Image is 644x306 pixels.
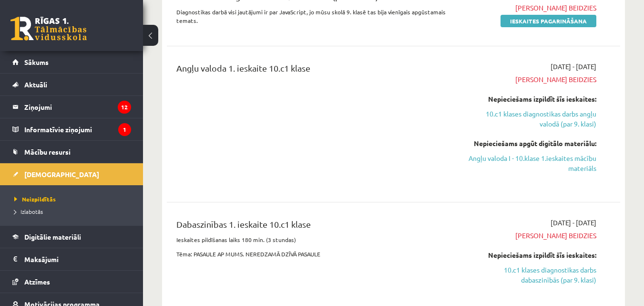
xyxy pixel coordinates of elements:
a: Atzīmes [12,271,131,293]
a: Neizpildītās [14,195,133,203]
a: Ziņojumi12 [12,96,131,118]
a: 10.c1 klases diagnostikas darbs angļu valodā (par 9. klasi) [466,109,596,129]
a: Aktuāli [12,74,131,95]
div: Angļu valoda 1. ieskaite 10.c1 klase [176,62,451,79]
a: 10.c1 klases diagnostikas darbs dabaszinībās (par 9. klasi) [466,265,596,285]
a: Rīgas 1. Tālmācības vidusskola [10,17,87,41]
i: 12 [118,101,131,114]
a: Sākums [12,51,131,73]
span: Izlabotās [14,208,43,215]
div: Dabaszinības 1. ieskaite 10.c1 klase [176,218,451,235]
legend: Maksājumi [24,248,131,270]
span: Aktuāli [24,80,47,89]
a: Mācību resursi [12,141,131,163]
p: Diagnostikas darbā visi jautājumi ir par JavaScript, jo mūsu skolā 9. klasē tas bija vienīgais ap... [176,8,451,25]
p: Ieskaites pildīšanas laiks 180 min. (3 stundas) [176,235,451,244]
a: [DEMOGRAPHIC_DATA] [12,163,131,185]
a: Angļu valoda I - 10.klase 1.ieskaites mācību materiāls [466,153,596,173]
span: [PERSON_NAME] beidzies [466,74,596,84]
a: Informatīvie ziņojumi1 [12,118,131,140]
span: [DEMOGRAPHIC_DATA] [24,170,99,179]
i: 1 [118,123,131,136]
p: Tēma: PASAULE AP MUMS. NEREDZAMĀ DZĪVĀ PASAULE [176,250,451,258]
legend: Ziņojumi [24,96,131,118]
a: Digitālie materiāli [12,226,131,248]
div: Nepieciešams izpildīt šīs ieskaites: [466,250,596,260]
span: Sākums [24,58,49,66]
span: Digitālie materiāli [24,232,81,241]
span: [PERSON_NAME] beidzies [466,231,596,241]
span: [PERSON_NAME] beidzies [466,3,596,13]
span: [DATE] - [DATE] [551,62,596,72]
div: Nepieciešams apgūt digitālo materiālu: [466,138,596,148]
a: Maksājumi [12,248,131,270]
span: Mācību resursi [24,148,71,156]
div: Nepieciešams izpildīt šīs ieskaites: [466,94,596,104]
span: Neizpildītās [14,195,56,203]
span: Atzīmes [24,277,50,286]
span: [DATE] - [DATE] [551,218,596,228]
a: Ieskaites pagarināšana [501,15,596,27]
a: Izlabotās [14,207,133,216]
legend: Informatīvie ziņojumi [24,118,131,140]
